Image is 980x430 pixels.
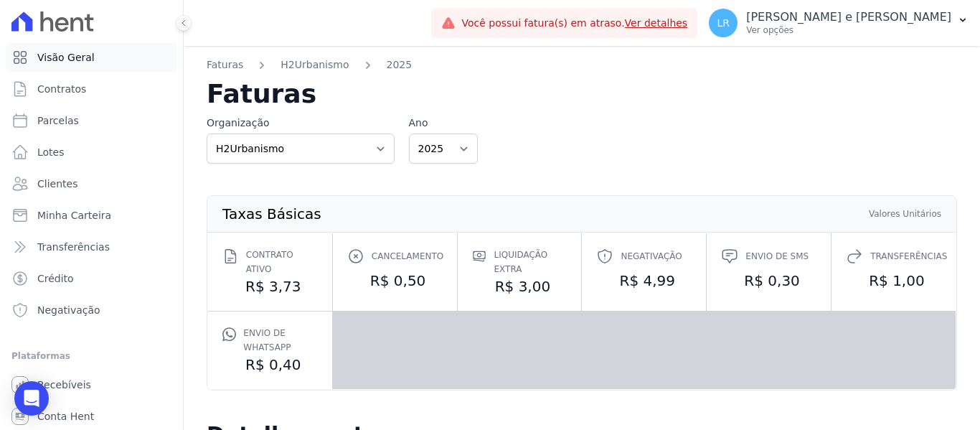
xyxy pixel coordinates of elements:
[222,355,318,375] dd: R$ 0,40
[37,113,79,128] span: Parcelas
[37,271,74,286] span: Crédito
[697,3,980,43] button: LR [PERSON_NAME] e [PERSON_NAME] Ver opções
[11,347,171,365] div: Plataformas
[745,249,809,263] span: Envio de SMS
[37,303,100,317] span: Negativação
[37,177,77,191] span: Clientes
[472,276,567,296] dd: R$ 3,00
[461,16,687,31] span: Você possui fatura(s) em atraso.
[868,207,942,220] th: Valores Unitários
[409,116,478,131] label: Ano
[746,24,951,36] p: Ver opções
[37,50,95,65] span: Visão Geral
[14,381,49,416] div: Open Intercom Messenger
[6,233,177,261] a: Transferências
[37,208,111,223] span: Minha Carteira
[6,106,177,135] a: Parcelas
[243,326,317,355] span: Envio de Whatsapp
[6,264,177,293] a: Crédito
[6,169,177,198] a: Clientes
[37,145,65,159] span: Lotes
[721,271,816,291] dd: R$ 0,30
[207,116,395,131] label: Organização
[6,43,177,72] a: Visão Geral
[387,57,413,73] a: 2025
[246,248,318,276] span: Contrato ativo
[37,82,86,96] span: Contratos
[222,276,318,296] dd: R$ 3,73
[717,18,730,28] span: LR
[281,57,349,73] a: H2Urbanismo
[625,17,688,29] a: Ver detalhes
[37,240,110,254] span: Transferências
[37,409,94,424] span: Conta Hent
[870,249,947,263] span: Transferências
[347,271,443,291] dd: R$ 0,50
[6,296,177,324] a: Negativação
[6,138,177,167] a: Lotes
[6,201,177,230] a: Minha Carteira
[207,81,957,107] h2: Faturas
[207,57,957,81] nav: Breadcrumb
[846,271,941,291] dd: R$ 1,00
[746,10,951,24] p: [PERSON_NAME] e [PERSON_NAME]
[621,249,682,263] span: Negativação
[596,271,692,291] dd: R$ 4,99
[222,207,322,220] th: Taxas Básicas
[372,249,443,263] span: Cancelamento
[494,248,567,276] span: Liquidação extra
[6,370,177,399] a: Recebíveis
[207,57,243,73] a: Faturas
[37,378,91,392] span: Recebíveis
[6,75,177,103] a: Contratos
